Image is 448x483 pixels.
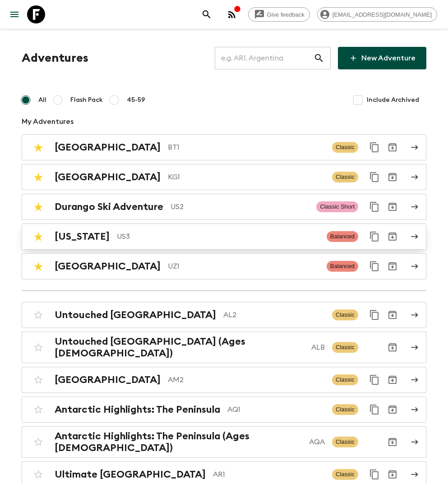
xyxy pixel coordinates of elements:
[383,168,402,186] button: Archive
[168,261,319,272] p: UZ1
[127,96,145,105] span: 45-59
[332,469,358,480] span: Classic
[22,332,426,363] a: Untouched [GEOGRAPHIC_DATA] (Ages [DEMOGRAPHIC_DATA])ALBClassicArchive
[365,168,383,186] button: Duplicate for 45-59
[22,49,88,67] h1: Adventures
[383,371,402,389] button: Archive
[22,367,426,393] a: [GEOGRAPHIC_DATA]AM2ClassicDuplicate for 45-59Archive
[332,342,358,353] span: Classic
[215,46,314,71] input: e.g. AR1, Argentina
[383,138,402,156] button: Archive
[317,7,437,22] div: [EMAIL_ADDRESS][DOMAIN_NAME]
[168,374,325,385] p: AM2
[55,309,216,321] h2: Untouched [GEOGRAPHIC_DATA]
[365,198,383,216] button: Duplicate for 45-59
[55,231,110,242] h2: [US_STATE]
[338,47,426,69] a: New Adventure
[383,433,402,451] button: Archive
[55,201,163,213] h2: Durango Ski Adventure
[198,5,216,23] button: search adventures
[70,96,103,105] span: Flash Pack
[55,404,220,415] h2: Antarctic Highlights: The Peninsula
[227,404,325,415] p: AQ1
[365,138,383,156] button: Duplicate for 45-59
[5,5,23,23] button: menu
[316,201,358,212] span: Classic Short
[365,306,383,324] button: Duplicate for 45-59
[383,401,402,419] button: Archive
[327,261,358,272] span: Balanced
[22,194,426,220] a: Durango Ski AdventureUS2Classic ShortDuplicate for 45-59Archive
[55,141,161,153] h2: [GEOGRAPHIC_DATA]
[22,426,426,458] a: Antarctic Highlights: The Peninsula (Ages [DEMOGRAPHIC_DATA])AQAClassicArchive
[365,257,383,275] button: Duplicate for 45-59
[55,260,161,272] h2: [GEOGRAPHIC_DATA]
[168,172,325,182] p: KG1
[38,96,46,105] span: All
[383,257,402,275] button: Archive
[383,338,402,356] button: Archive
[248,7,310,22] a: Give feedback
[22,223,426,250] a: [US_STATE]US3BalancedDuplicate for 45-59Archive
[168,142,325,153] p: BT1
[262,11,309,18] span: Give feedback
[55,336,304,359] h2: Untouched [GEOGRAPHIC_DATA] (Ages [DEMOGRAPHIC_DATA])
[22,396,426,423] a: Antarctic Highlights: The PeninsulaAQ1ClassicDuplicate for 45-59Archive
[309,437,325,447] p: AQA
[332,310,358,320] span: Classic
[332,437,358,447] span: Classic
[332,374,358,385] span: Classic
[332,172,358,182] span: Classic
[55,171,161,183] h2: [GEOGRAPHIC_DATA]
[365,401,383,419] button: Duplicate for 45-59
[22,116,426,127] p: My Adventures
[332,142,358,153] span: Classic
[367,96,419,105] span: Include Archived
[365,371,383,389] button: Duplicate for 45-59
[383,228,402,246] button: Archive
[327,231,358,242] span: Balanced
[55,374,161,386] h2: [GEOGRAPHIC_DATA]
[171,201,309,212] p: US2
[22,253,426,279] a: [GEOGRAPHIC_DATA]UZ1BalancedDuplicate for 45-59Archive
[328,11,437,18] span: [EMAIL_ADDRESS][DOMAIN_NAME]
[55,469,206,480] h2: Ultimate [GEOGRAPHIC_DATA]
[22,134,426,160] a: [GEOGRAPHIC_DATA]BT1ClassicDuplicate for 45-59Archive
[22,164,426,190] a: [GEOGRAPHIC_DATA]KG1ClassicDuplicate for 45-59Archive
[117,231,319,242] p: US3
[365,228,383,246] button: Duplicate for 45-59
[22,302,426,328] a: Untouched [GEOGRAPHIC_DATA]AL2ClassicDuplicate for 45-59Archive
[223,310,325,320] p: AL2
[383,198,402,216] button: Archive
[383,306,402,324] button: Archive
[311,342,325,353] p: ALB
[55,430,302,454] h2: Antarctic Highlights: The Peninsula (Ages [DEMOGRAPHIC_DATA])
[213,469,325,480] p: AR1
[332,404,358,415] span: Classic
